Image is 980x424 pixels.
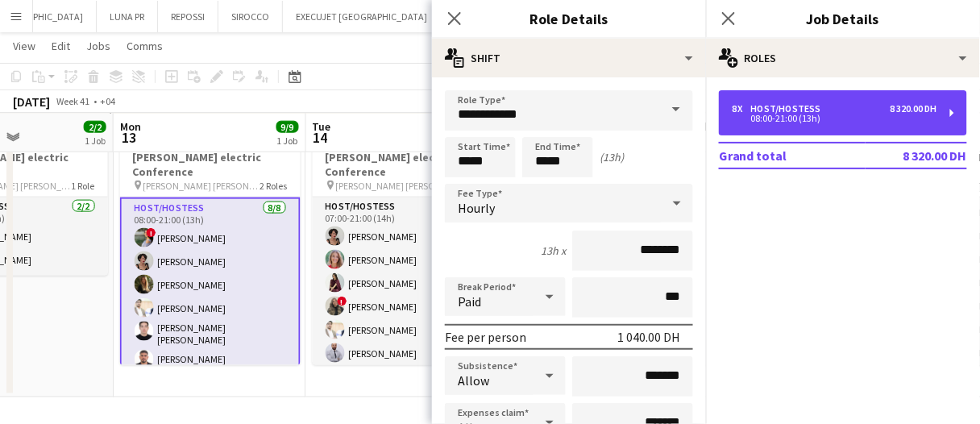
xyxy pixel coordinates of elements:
div: 13h x [541,243,566,258]
span: 14 [310,128,331,147]
span: Paid [458,293,481,310]
div: 8 x [732,103,751,114]
span: [PERSON_NAME] [PERSON_NAME] [336,180,453,192]
span: ! [147,228,156,238]
div: Shift [432,39,706,77]
button: SIROCCO [218,1,283,32]
a: Jobs [80,35,117,56]
span: Allow [458,372,489,389]
span: View [13,39,35,53]
span: Mon [120,119,141,134]
span: Comms [127,39,163,53]
div: Fee per person [445,329,526,345]
span: Hourly [458,200,495,216]
button: EXECUJET [GEOGRAPHIC_DATA] [283,1,441,32]
app-job-card: 07:00-21:00 (14h)21/21[PERSON_NAME] electric Conference [PERSON_NAME] [PERSON_NAME]2 RolesHost/Ho... [313,127,493,365]
h3: Job Details [706,8,980,29]
div: +04 [100,95,115,107]
h3: [PERSON_NAME] electric Conference [120,150,301,179]
span: 1 Role [72,180,95,192]
a: Comms [120,35,169,56]
span: Tue [313,119,331,134]
a: View [6,35,42,56]
span: Jobs [86,39,110,53]
app-job-card: 08:00-21:00 (13h)9/9[PERSON_NAME] electric Conference [PERSON_NAME] [PERSON_NAME]2 RolesHost/Host... [120,127,301,365]
div: Roles [706,39,980,77]
td: Grand total [719,143,866,168]
app-card-role: Host/Hostess8/808:00-21:00 (13h)![PERSON_NAME][PERSON_NAME][PERSON_NAME][PERSON_NAME][PERSON_NAME... [120,197,301,424]
button: REPOSSI [158,1,218,32]
span: 9/9 [276,121,299,133]
span: Week 41 [53,95,93,107]
span: 2 Roles [260,180,288,192]
button: LUNA PR [97,1,158,32]
span: 13 [118,128,141,147]
td: 8 320.00 DH [866,143,967,168]
div: 8 320.00 DH [891,103,937,114]
span: [PERSON_NAME] [PERSON_NAME] [143,180,260,192]
h3: Role Details [432,8,706,29]
div: 1 Job [277,135,298,147]
span: 2/2 [84,121,106,133]
a: Edit [45,35,77,56]
h3: [PERSON_NAME] electric Conference [313,150,493,179]
div: 1 Job [85,135,106,147]
div: 1 040.00 DH [617,329,680,345]
div: [DATE] [13,94,50,110]
div: Host/Hostess [751,103,828,114]
span: Edit [52,39,70,53]
div: 08:00-21:00 (13h) [732,114,937,123]
span: ! [338,297,347,306]
div: (13h) [600,150,624,164]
